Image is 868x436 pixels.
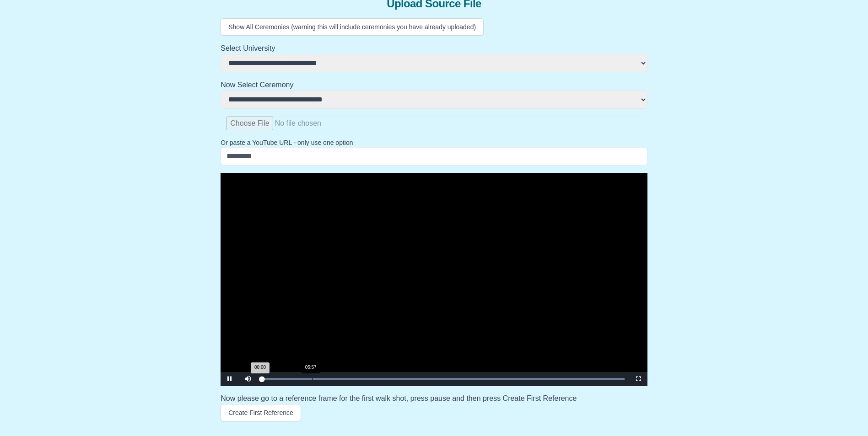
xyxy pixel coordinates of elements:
[262,378,625,380] div: Progress Bar
[221,80,647,90] h2: Now Select Ceremony
[221,393,647,404] h3: Now please go to a reference frame for the first walk shot, press pause and then press Create Fir...
[221,138,647,147] p: Or paste a YouTube URL - only use one option
[221,372,239,386] button: Pause
[629,372,647,386] button: Fullscreen
[221,404,301,421] button: Create First Reference
[221,43,647,54] h2: Select University
[221,173,647,386] div: Video Player
[239,372,257,386] button: Mute
[221,18,484,36] button: Show All Ceremonies (warning this will include ceremonies you have already uploaded)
